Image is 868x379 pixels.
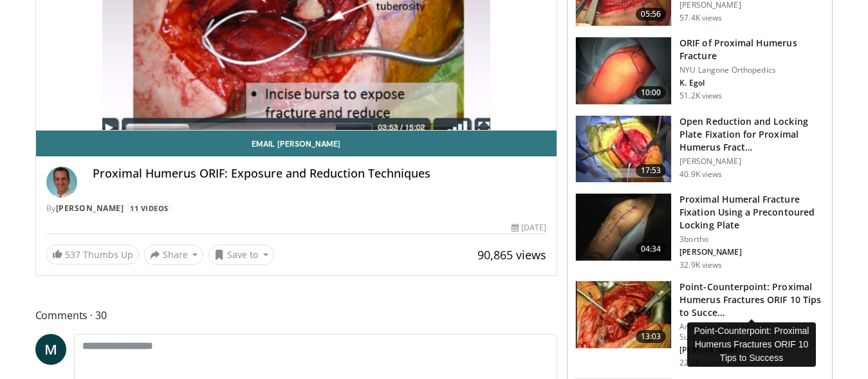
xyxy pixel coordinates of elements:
[576,281,671,348] img: dura_1.png.150x105_q85_crop-smart_upscale.jpg
[93,167,547,181] h4: Proximal Humerus ORIF: Exposure and Reduction Techniques
[679,13,722,23] p: 57.4K views
[575,37,824,105] a: 10:00 ORIF of Proximal Humerus Fracture NYU Langone Orthopedics K. Egol 51.2K views
[636,330,667,343] span: 13:03
[576,194,671,261] img: 38727_0000_3.png.150x105_q85_crop-smart_upscale.jpg
[575,193,824,270] a: 04:34 Proximal Humeral Fracture Fixation Using a Precontoured Locking Plate 3bortho [PERSON_NAME]...
[208,245,274,265] button: Save to
[679,169,722,180] p: 40.9K views
[35,307,558,324] span: Comments 30
[636,164,667,177] span: 17:53
[477,247,546,263] span: 90,865 views
[679,234,824,245] p: 3bortho
[575,115,824,183] a: 17:53 Open Reduction and Locking Plate Fixation for Proximal Humerus Fract… [PERSON_NAME] 40.9K v...
[679,193,824,232] h3: Proximal Humeral Fracture Fixation Using a Precontoured Locking Plate
[679,260,722,270] p: 32.9K views
[56,203,124,214] a: [PERSON_NAME]
[679,65,824,75] p: NYU Langone Orthopedics
[679,281,824,319] h3: Point-Counterpoint: Proximal Humerus Fractures ORIF 10 Tips to Succe…
[679,115,824,154] h3: Open Reduction and Locking Plate Fixation for Proximal Humerus Fract…
[679,322,824,342] p: American Shoulder and Elbow Surgeons 2010
[636,8,667,21] span: 05:56
[35,334,66,365] a: M
[679,156,824,167] p: [PERSON_NAME]
[46,245,139,264] a: 537 Thumbs Up
[36,131,557,156] a: Email [PERSON_NAME]
[576,37,671,104] img: 270515_0000_1.png.150x105_q85_crop-smart_upscale.jpg
[575,281,824,368] a: 13:03 Point-Counterpoint: Proximal Humerus Fractures ORIF 10 Tips to Succe… American Shoulder and...
[144,245,204,265] button: Share
[512,222,546,234] div: [DATE]
[126,203,173,214] a: 11 Videos
[576,116,671,183] img: Q2xRg7exoPLTwO8X4xMDoxOjBzMTt2bJ.150x105_q85_crop-smart_upscale.jpg
[636,243,667,255] span: 04:34
[679,91,722,101] p: 51.2K views
[679,345,824,355] p: [PERSON_NAME]
[679,247,824,257] p: [PERSON_NAME]
[679,78,824,88] p: K. Egol
[679,358,722,368] p: 22.6K views
[65,248,80,261] span: 537
[636,86,667,99] span: 10:00
[679,37,824,62] h3: ORIF of Proximal Humerus Fracture
[687,322,816,367] div: Point-Counterpoint: Proximal Humerus Fractures ORIF 10 Tips to Success
[46,167,77,198] img: Avatar
[46,203,547,214] div: By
